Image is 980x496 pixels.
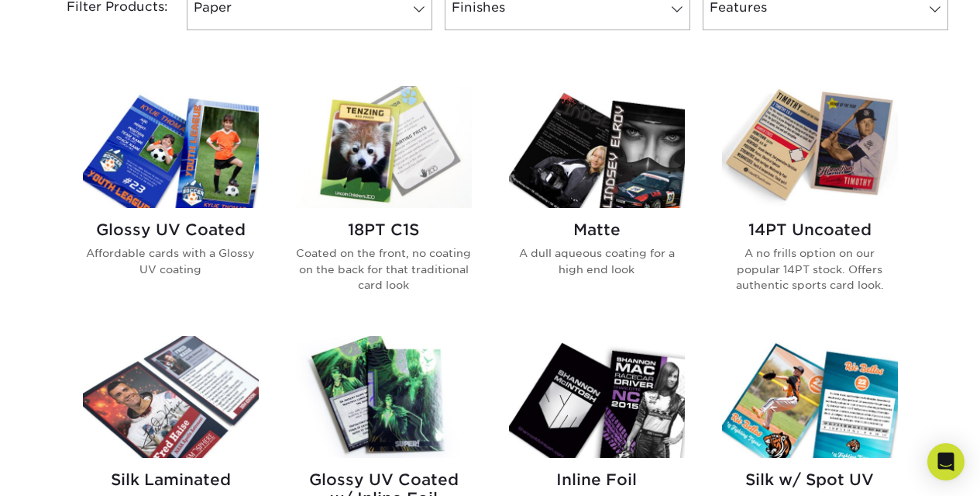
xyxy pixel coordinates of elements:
img: 18PT C1S Trading Cards [296,86,472,208]
a: Matte Trading Cards Matte A dull aqueous coating for a high end look [509,86,685,317]
h2: Glossy UV Coated [83,220,259,239]
h2: 18PT C1S [296,220,472,239]
img: Glossy UV Coated w/ Inline Foil Trading Cards [296,336,472,458]
a: 18PT C1S Trading Cards 18PT C1S Coated on the front, no coating on the back for that traditional ... [296,86,472,317]
iframe: Google Customer Reviews [4,449,132,491]
img: Inline Foil Trading Cards [509,336,685,458]
p: Coated on the front, no coating on the back for that traditional card look [296,245,472,293]
p: Affordable cards with a Glossy UV coating [83,245,259,277]
img: 14PT Uncoated Trading Cards [722,86,898,208]
h2: 14PT Uncoated [722,220,898,239]
img: Glossy UV Coated Trading Cards [83,86,259,208]
a: 14PT Uncoated Trading Cards 14PT Uncoated A no frills option on our popular 14PT stock. Offers au... [722,86,898,317]
p: A no frills option on our popular 14PT stock. Offers authentic sports card look. [722,245,898,293]
img: Silk w/ Spot UV Trading Cards [722,336,898,458]
h2: Silk Laminated [83,470,259,489]
p: A dull aqueous coating for a high end look [509,245,685,277]
img: Matte Trading Cards [509,86,685,208]
h2: Inline Foil [509,470,685,489]
div: Open Intercom Messenger [927,443,965,480]
h2: Silk w/ Spot UV [722,470,898,489]
h2: Matte [509,220,685,239]
img: Silk Laminated Trading Cards [83,336,259,458]
a: Glossy UV Coated Trading Cards Glossy UV Coated Affordable cards with a Glossy UV coating [83,86,259,317]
